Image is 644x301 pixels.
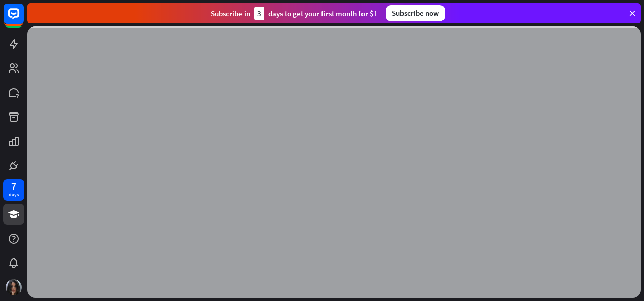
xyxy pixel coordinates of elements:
a: 7 days [3,179,24,201]
div: Subscribe now [386,5,445,21]
div: days [9,191,19,198]
div: 3 [254,7,264,20]
div: Subscribe in days to get your first month for $1 [211,7,378,20]
div: 7 [11,182,16,191]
